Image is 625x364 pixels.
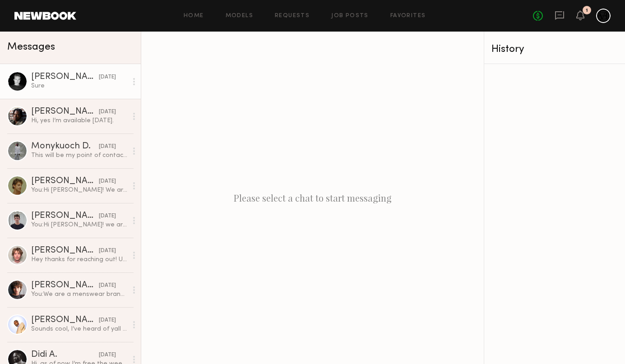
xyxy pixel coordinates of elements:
[491,44,618,55] div: History
[99,73,116,82] div: [DATE]
[184,13,204,19] a: Home
[586,8,588,13] div: 1
[31,246,99,255] div: [PERSON_NAME]
[331,13,369,19] a: Job Posts
[99,281,116,290] div: [DATE]
[99,177,116,186] div: [DATE]
[99,143,116,151] div: [DATE]
[390,13,426,19] a: Favorites
[99,351,116,359] div: [DATE]
[31,290,127,299] div: You: We are a menswear brand looking for models for a one-day shoot in [GEOGRAPHIC_DATA]. We will...
[226,13,253,19] a: Models
[141,32,484,364] div: Please select a chat to start messaging
[31,177,99,186] div: [PERSON_NAME]
[99,247,116,255] div: [DATE]
[99,108,116,116] div: [DATE]
[31,350,99,359] div: Didi A.
[31,107,99,116] div: [PERSON_NAME]
[31,73,99,82] div: [PERSON_NAME]
[31,255,127,264] div: Hey thanks for reaching out! Unfortunately I am only free the 6th or 7th. Let me know if thatd work!
[99,212,116,221] div: [DATE]
[31,212,99,221] div: [PERSON_NAME]
[31,82,127,90] div: Sure
[31,116,127,125] div: Hi, yes I’m available [DATE].
[31,325,127,333] div: Sounds cool, I’ve heard of yall before! When & where? What’s the pay rate?
[31,316,99,325] div: [PERSON_NAME]
[31,186,127,194] div: You: Hi [PERSON_NAME]! We are looking for models for a one-day shoot in LA for our menswear brand...
[31,221,127,229] div: You: Hi [PERSON_NAME]! we are a menswear brand looking for models for a one-day shoot in [GEOGRAP...
[31,142,99,151] div: Monykuoch D.
[99,316,116,325] div: [DATE]
[31,151,127,160] div: This will be my point of contact [PERSON_NAME][EMAIL_ADDRESS][DOMAIN_NAME]
[31,281,99,290] div: [PERSON_NAME]
[7,42,55,52] span: Messages
[275,13,310,19] a: Requests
